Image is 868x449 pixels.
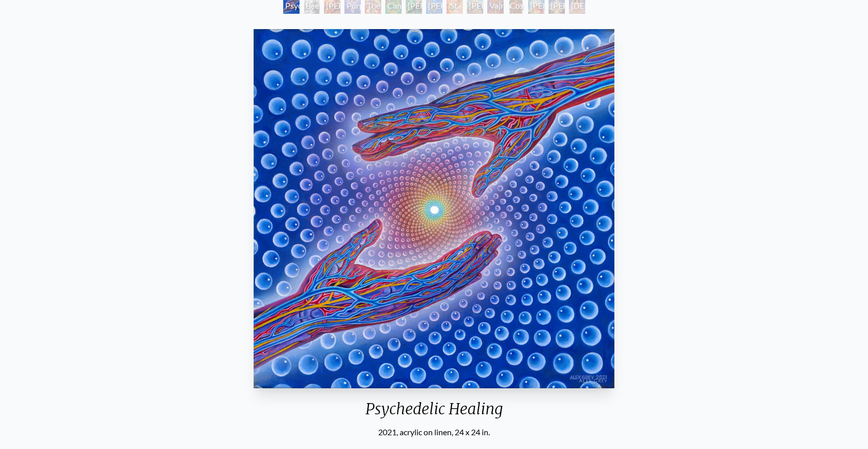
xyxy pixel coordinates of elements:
[250,400,618,426] div: Psychedelic Healing
[250,426,618,438] div: 2021, acrylic on linen, 24 x 24 in.
[254,29,614,388] img: Psychedelic-Healing---2020-Alex-Grey-smaller-watermarked.jpg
